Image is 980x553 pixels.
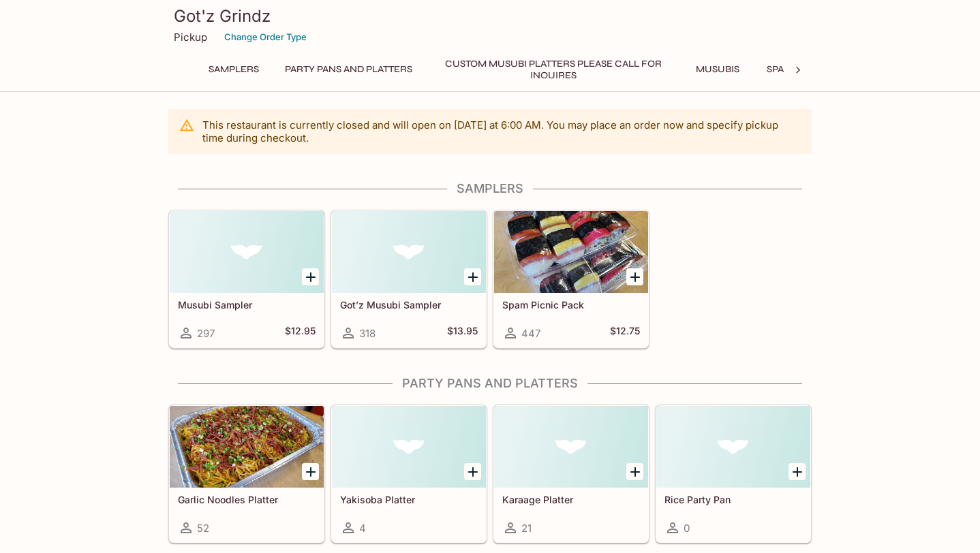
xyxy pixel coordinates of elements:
[202,118,801,144] p: This restaurant is currently closed and will open on [DATE] at 6:00 AM . You may place an order n...
[168,376,812,391] h4: Party Pans and Platters
[521,522,532,535] span: 21
[493,405,649,543] a: Karaage Platter21
[201,60,266,79] button: Samplers
[277,60,420,79] button: Party Pans and Platters
[170,406,324,488] div: Garlic Noodles Platter
[340,299,478,311] h5: Got’z Musubi Sampler
[494,406,648,488] div: Karaage Platter
[169,405,324,543] a: Garlic Noodles Platter52
[431,60,676,79] button: Custom Musubi Platters PLEASE CALL FOR INQUIRES
[169,210,324,348] a: Musubi Sampler297$12.95
[302,268,319,285] button: Add Musubi Sampler
[170,211,324,293] div: Musubi Sampler
[502,299,640,311] h5: Spam Picnic Pack
[340,494,478,505] h5: Yakisoba Platter
[684,522,690,535] span: 0
[464,463,481,480] button: Add Yakisoba Platter
[218,27,313,48] button: Change Order Type
[178,299,316,311] h5: Musubi Sampler
[331,210,487,348] a: Got’z Musubi Sampler318$13.95
[359,522,366,535] span: 4
[610,325,640,341] h5: $12.75
[656,406,810,488] div: Rice Party Pan
[759,60,846,79] button: Spam Musubis
[687,60,748,79] button: Musubis
[502,494,640,505] h5: Karaage Platter
[788,463,806,480] button: Add Rice Party Pan
[285,325,316,341] h5: $12.95
[494,211,648,293] div: Spam Picnic Pack
[302,463,319,480] button: Add Garlic Noodles Platter
[493,210,649,348] a: Spam Picnic Pack447$12.75
[174,31,207,44] p: Pickup
[332,406,486,488] div: Yakisoba Platter
[332,211,486,293] div: Got’z Musubi Sampler
[197,522,209,535] span: 52
[197,327,215,340] span: 297
[656,405,811,543] a: Rice Party Pan0
[178,494,316,505] h5: Garlic Noodles Platter
[331,405,487,543] a: Yakisoba Platter4
[447,325,478,341] h5: $13.95
[626,463,643,480] button: Add Karaage Platter
[359,327,376,340] span: 318
[664,494,802,505] h5: Rice Party Pan
[521,327,540,340] span: 447
[626,268,643,285] button: Add Spam Picnic Pack
[168,181,812,196] h4: Samplers
[174,5,806,27] h3: Got'z Grindz
[464,268,481,285] button: Add Got’z Musubi Sampler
